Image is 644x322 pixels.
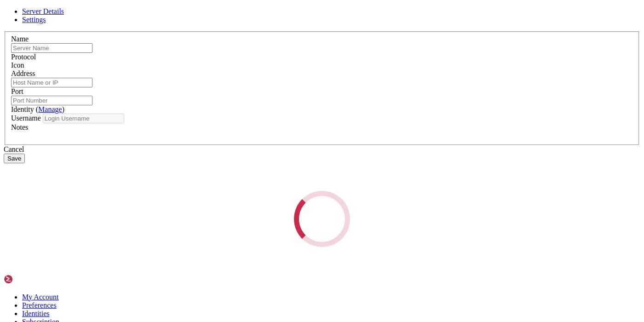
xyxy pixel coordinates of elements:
[22,310,50,317] a: Identities
[4,275,57,284] img: Shellngn
[22,7,64,15] a: Server Details
[22,16,46,23] a: Settings
[36,105,64,113] span: ( )
[4,11,7,19] div: (0, 1)
[11,69,35,77] label: Address
[4,4,525,11] x-row: Connecting [TECHNICAL_ID]...
[282,179,362,259] div: Loading...
[11,123,28,131] label: Notes
[11,87,23,95] label: Port
[11,78,92,87] input: Host Name or IP
[4,145,640,154] div: Cancel
[11,35,29,43] label: Name
[11,105,64,113] label: Identity
[11,43,92,53] input: Server Name
[11,114,41,122] label: Username
[11,53,36,61] label: Protocol
[38,105,62,113] a: Manage
[11,96,92,105] input: Port Number
[22,293,59,301] a: My Account
[43,114,124,123] input: Login Username
[4,154,25,163] button: Save
[11,61,24,69] label: Icon
[22,301,57,309] a: Preferences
